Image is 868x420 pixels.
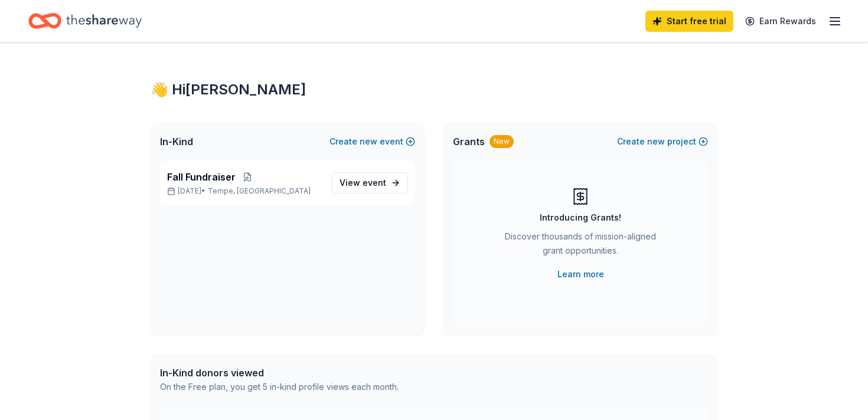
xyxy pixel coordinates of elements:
a: View event [332,172,408,193]
div: In-Kind donors viewed [160,366,399,380]
span: In-Kind [160,134,193,149]
div: 👋 Hi [PERSON_NAME] [151,80,717,99]
div: Introducing Grants! [540,211,621,225]
div: On the Free plan, you get 5 in-kind profile views each month. [160,380,399,394]
span: Tempe, [GEOGRAPHIC_DATA] [208,186,311,196]
a: Start free trial [645,11,733,32]
div: New [490,135,514,148]
p: [DATE] • [167,186,322,196]
button: Createnewevent [329,134,415,149]
span: Grants [453,134,485,149]
span: Fall Fundraiser [167,170,236,184]
button: Createnewproject [617,134,708,149]
a: Home [28,7,142,35]
span: event [363,178,386,188]
span: new [647,134,665,149]
a: Learn more [557,267,604,281]
a: Earn Rewards [738,11,823,32]
div: Discover thousands of mission-aligned grant opportunities. [500,229,661,262]
span: new [360,134,377,149]
span: View [340,176,386,190]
